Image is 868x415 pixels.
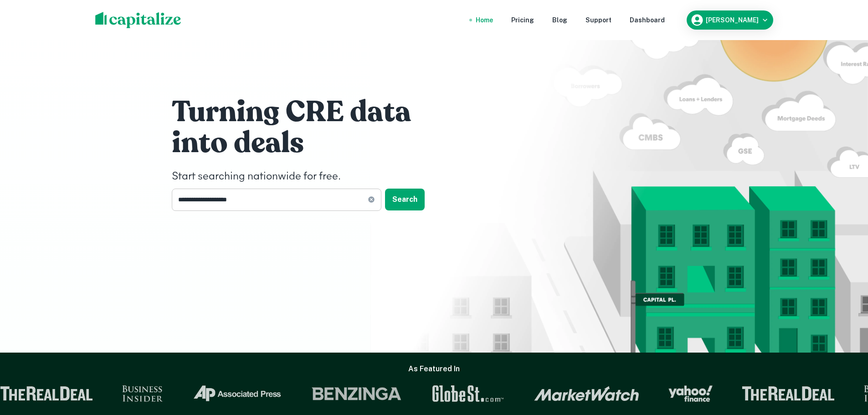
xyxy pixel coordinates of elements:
[687,10,773,30] button: [PERSON_NAME]
[476,15,493,25] a: Home
[586,15,611,25] a: Support
[668,385,712,402] img: Yahoo Finance
[172,169,445,185] h4: Start searching nationwide for free.
[706,17,759,23] h6: [PERSON_NAME]
[742,386,835,401] img: The Real Deal
[511,15,534,25] a: Pricing
[122,385,163,402] img: Business Insider
[95,12,181,28] img: capitalize-logo.png
[311,385,402,402] img: Benzinga
[408,364,460,374] h6: As Featured In
[192,385,282,402] img: Associated Press
[552,15,567,25] a: Blog
[431,385,505,402] img: GlobeSt
[534,386,639,401] img: Market Watch
[172,94,445,130] h1: Turning CRE data
[630,15,665,25] a: Dashboard
[172,125,445,161] h1: into deals
[385,189,425,210] button: Search
[822,342,868,386] iframe: Chat Widget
